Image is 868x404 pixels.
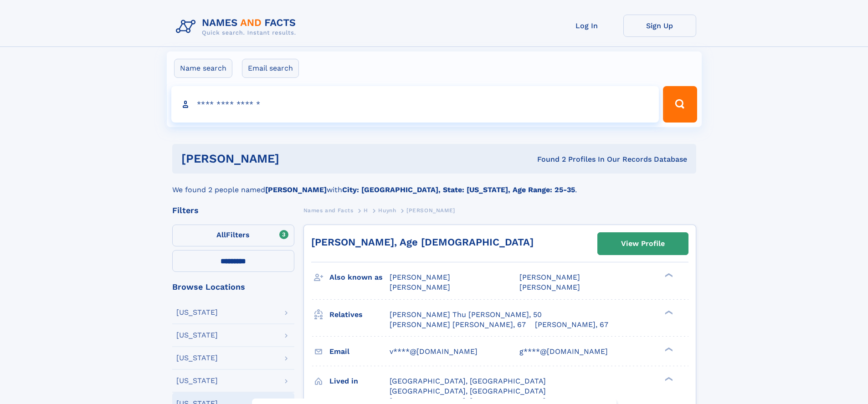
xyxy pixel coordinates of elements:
[174,59,232,78] label: Name search
[378,205,396,216] a: Huynh
[242,59,299,78] label: Email search
[181,153,408,164] h1: [PERSON_NAME]
[663,376,673,382] div: ❯
[390,387,546,395] span: [GEOGRAPHIC_DATA], [GEOGRAPHIC_DATA]
[406,207,455,214] span: [PERSON_NAME]
[519,273,580,281] span: [PERSON_NAME]
[216,230,226,239] span: All
[172,15,303,39] img: Logo Names and Facts
[390,273,450,281] span: [PERSON_NAME]
[364,205,368,216] a: H
[390,283,450,291] span: [PERSON_NAME]
[663,346,673,352] div: ❯
[265,185,327,194] b: [PERSON_NAME]
[311,236,534,248] a: [PERSON_NAME], Age [DEMOGRAPHIC_DATA]
[171,86,659,123] input: search input
[176,332,218,339] div: [US_STATE]
[621,233,665,254] div: View Profile
[364,207,368,214] span: H
[172,225,294,246] label: Filters
[176,377,218,384] div: [US_STATE]
[663,309,673,315] div: ❯
[598,233,688,255] a: View Profile
[390,310,542,320] a: [PERSON_NAME] Thu [PERSON_NAME], 50
[535,320,608,330] a: [PERSON_NAME], 67
[550,15,623,37] a: Log In
[172,174,696,195] div: We found 2 people named with .
[378,207,396,214] span: Huynh
[390,320,526,330] a: [PERSON_NAME] [PERSON_NAME], 67
[329,344,390,359] h3: Email
[663,272,673,278] div: ❯
[390,377,546,385] span: [GEOGRAPHIC_DATA], [GEOGRAPHIC_DATA]
[172,283,294,291] div: Browse Locations
[519,283,580,291] span: [PERSON_NAME]
[176,354,218,362] div: [US_STATE]
[172,206,294,215] div: Filters
[303,205,354,216] a: Names and Facts
[329,307,390,322] h3: Relatives
[342,185,575,194] b: City: [GEOGRAPHIC_DATA], State: [US_STATE], Age Range: 25-35
[329,373,390,389] h3: Lived in
[623,15,696,37] a: Sign Up
[408,154,687,164] div: Found 2 Profiles In Our Records Database
[663,86,697,123] button: Search Button
[176,309,218,316] div: [US_STATE]
[329,270,390,285] h3: Also known as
